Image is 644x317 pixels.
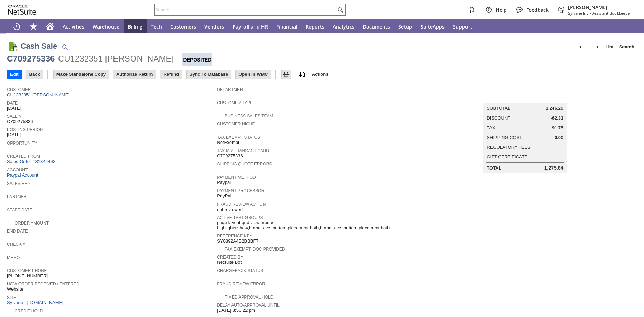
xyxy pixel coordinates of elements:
span: Billing [128,23,142,30]
a: Partner [7,194,26,199]
svg: Search [336,6,344,14]
span: 1,275.64 [544,165,564,171]
a: Vendors [200,19,228,33]
input: Refund [160,70,182,79]
span: Help [496,7,507,13]
span: Analytics [333,23,354,30]
span: Vendors [204,23,224,30]
input: Authorize Return [113,70,156,79]
a: End Date [7,229,28,234]
a: Customer Type [217,100,253,105]
div: Shortcuts [25,19,42,33]
a: Sales Rep [7,181,30,186]
img: Next [592,43,600,51]
a: Support [449,19,477,33]
span: - [590,10,591,16]
span: Website [7,286,23,292]
input: Edit [7,70,22,79]
a: Site [7,295,16,300]
span: 0.00 [555,135,563,140]
a: Chargeback Status [217,268,263,273]
a: Start Date [7,208,32,212]
span: NotExempt [217,140,239,145]
span: Reports [306,23,324,30]
input: Back [26,70,43,79]
a: Home [42,19,58,33]
a: Memo [7,255,20,260]
a: Fraud Review Error [217,282,265,286]
a: Created By [217,255,243,260]
a: Billing [124,19,147,33]
a: Posting Period [7,127,43,132]
span: Support [453,23,472,30]
a: Tax [487,125,495,130]
a: Customers [166,19,200,33]
div: Deposited [182,53,213,66]
a: Timed Approval Hold [225,295,273,300]
img: Print [282,70,290,79]
a: Tax Exempt. Doc Provided [225,247,285,252]
img: add-record.svg [298,70,306,79]
a: Payment Processor [217,188,264,193]
a: Delay Auto-Approval Until [217,303,279,308]
a: Reports [301,19,329,33]
span: C709275336 [7,119,33,124]
span: 91.75 [552,125,564,131]
a: Discount [487,115,510,121]
a: Total [487,165,501,171]
a: Credit Hold [15,309,43,314]
a: Reference Key [217,234,252,238]
a: CU1232351 [PERSON_NAME] [7,92,71,97]
div: C709275336 [7,53,55,64]
input: Make Standalone Copy [54,70,109,79]
span: SuiteApps [421,23,445,30]
span: [DATE] [7,132,21,138]
span: Financial [276,23,297,30]
span: not reviewed [217,207,243,212]
a: Customer Niche [217,122,255,127]
svg: Home [46,22,54,31]
a: How Order Received / Entered [7,282,79,286]
span: [DATE] 8:56:22 pm [217,308,255,313]
a: Actions [309,72,331,77]
span: Assistant Bookkeeper [592,10,631,16]
a: Opportunity [7,141,37,146]
a: Setup [394,19,416,33]
a: Analytics [329,19,359,33]
span: -62.31 [550,115,563,121]
a: Activities [58,19,88,33]
input: Search [155,6,336,14]
a: Sale # [7,114,21,119]
a: Business Sales Team [225,114,273,119]
a: Created From [7,154,40,159]
span: Tech [151,23,162,30]
span: Warehouse [93,23,119,30]
a: Customer Phone [7,268,47,273]
span: Netsuite Bot [217,260,242,265]
input: Open In WMC [236,70,271,79]
a: Warehouse [88,19,124,33]
span: Customers [170,23,196,30]
input: Print [282,70,291,79]
a: List [603,41,616,52]
a: Regulatory Fees [487,145,530,150]
a: Recent Records [8,19,25,33]
a: Paypal Account [7,172,38,178]
span: [PHONE_NUMBER] [7,273,48,279]
span: Sylvane Inc [568,10,588,16]
a: Active Test Groups [217,215,263,220]
span: Feedback [526,7,549,13]
a: Sales Order #S1344448 [7,159,57,164]
svg: logo [8,5,36,15]
svg: Recent Records [13,22,21,31]
span: SY6892A4B2BBBF7 [217,238,258,244]
a: Check # [7,242,25,247]
span: page layout:grid view,product highlights:show,brand_acc_button_placement:both,brand_acc_button_pl... [217,220,423,231]
a: Subtotal [487,106,510,111]
a: Shipping Cost [487,135,522,140]
a: Date [7,101,18,106]
span: [PERSON_NAME] [568,4,631,10]
caption: Summary [483,92,567,103]
a: Customer [7,87,31,92]
span: Paypal [217,180,231,185]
